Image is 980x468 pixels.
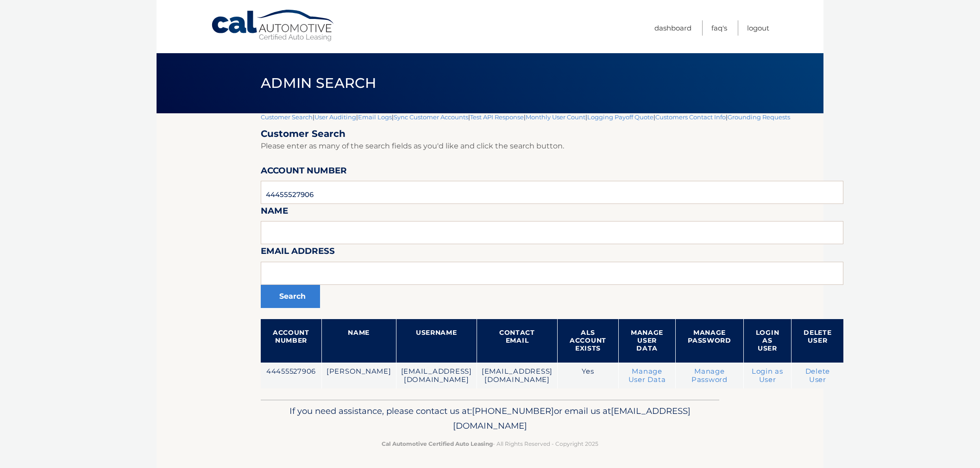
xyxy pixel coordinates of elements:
[261,74,376,92] span: Admin Search
[728,113,790,121] a: Grounding Requests
[396,319,477,363] th: Username
[321,319,396,363] th: Name
[382,440,493,447] strong: Cal Automotive Certified Auto Leasing
[470,113,524,121] a: Test API Response
[453,406,691,431] span: [EMAIL_ADDRESS][DOMAIN_NAME]
[261,204,288,221] label: Name
[472,406,554,416] span: [PHONE_NUMBER]
[321,363,396,389] td: [PERSON_NAME]
[691,367,728,384] a: Manage Password
[558,363,619,389] td: Yes
[655,113,726,121] a: Customers Contact Info
[358,113,392,121] a: Email Logs
[261,319,321,363] th: Account Number
[261,285,320,308] button: Search
[628,367,666,384] a: Manage User Data
[394,113,468,121] a: Sync Customer Accounts
[261,113,313,121] a: Customer Search
[396,363,477,389] td: [EMAIL_ADDRESS][DOMAIN_NAME]
[587,113,653,121] a: Logging Payoff Quote
[261,164,347,181] label: Account Number
[676,319,744,363] th: Manage Password
[526,113,585,121] a: Monthly User Count
[477,363,557,389] td: [EMAIL_ADDRESS][DOMAIN_NAME]
[261,128,843,140] h2: Customer Search
[618,319,675,363] th: Manage User Data
[747,20,769,36] a: Logout
[211,9,336,42] a: Cal Automotive
[752,367,783,384] a: Login as User
[261,140,843,153] p: Please enter as many of the search fields as you'd like and click the search button.
[267,404,713,433] p: If you need assistance, please contact us at: or email us at
[743,319,792,363] th: Login as User
[261,363,321,389] td: 44455527906
[711,20,727,36] a: FAQ's
[792,319,844,363] th: Delete User
[261,244,335,261] label: Email Address
[805,367,830,384] a: Delete User
[314,113,356,121] a: User Auditing
[477,319,557,363] th: Contact Email
[261,113,843,400] div: | | | | | | | |
[654,20,691,36] a: Dashboard
[267,439,713,449] p: - All Rights Reserved - Copyright 2025
[558,319,619,363] th: ALS Account Exists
